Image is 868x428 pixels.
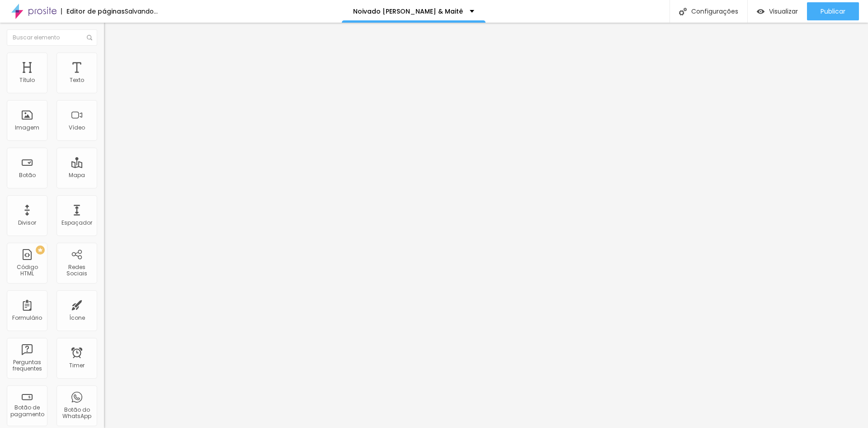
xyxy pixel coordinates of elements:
div: Divisor [18,220,36,226]
div: Salvando... [125,8,158,14]
div: Botão de pagamento [9,404,45,418]
div: Botão [19,172,36,178]
img: Icone [679,8,687,15]
div: Timer [69,362,85,369]
div: Texto [70,77,84,83]
div: Perguntas frequentes [9,359,45,372]
div: Vídeo [69,125,85,131]
div: Imagem [15,125,39,131]
p: Noivado [PERSON_NAME] & Maitê [353,8,463,14]
div: Título [19,77,35,83]
div: Redes Sociais [59,264,94,277]
iframe: Editor [104,23,868,428]
button: Publicar [807,2,859,20]
img: view-1.svg [757,8,764,15]
div: Mapa [69,172,85,178]
span: Visualizar [769,8,798,15]
div: Espaçador [61,220,92,226]
div: Ícone [69,315,85,321]
div: Editor de páginas [61,8,125,14]
input: Buscar elemento [7,29,97,46]
span: Publicar [821,8,845,15]
div: Botão do WhatsApp [59,407,94,420]
div: Formulário [12,315,42,321]
button: Visualizar [748,2,807,20]
img: Icone [87,35,92,40]
div: Código HTML [9,264,45,277]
